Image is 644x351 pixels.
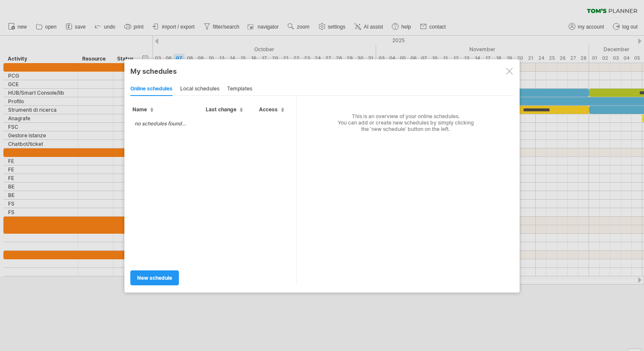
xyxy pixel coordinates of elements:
[297,96,508,132] div: This is an overview of your online schedules. You can add or create new schedules by simply click...
[227,82,252,96] div: templates
[130,116,190,131] td: no schedules found...
[130,67,514,75] div: My schedules
[259,106,284,113] span: Access
[180,82,219,96] div: local schedules
[130,82,172,96] div: online schedules
[206,106,243,113] span: Last change
[130,270,179,285] a: new schedule
[132,106,153,113] span: Name
[137,275,172,281] span: new schedule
